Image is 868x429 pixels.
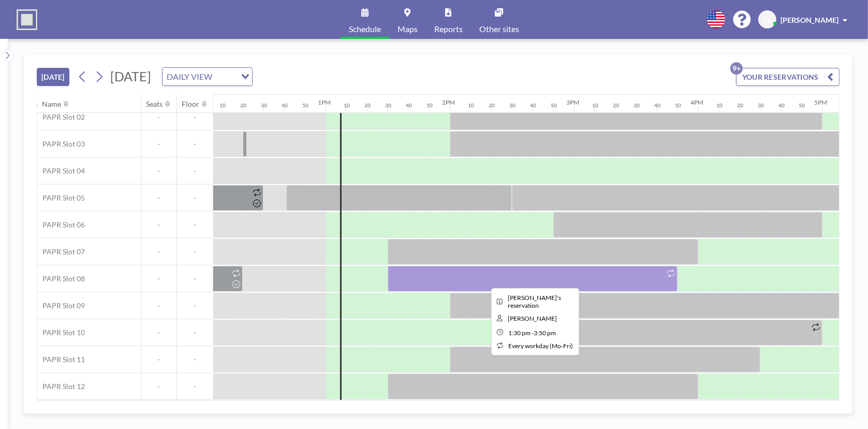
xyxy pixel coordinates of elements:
span: - [141,328,176,337]
div: 20 [240,102,246,109]
div: Name [42,99,62,109]
div: 40 [778,102,785,109]
input: Search for option [215,70,235,83]
span: [PERSON_NAME] [781,16,838,24]
span: - [177,274,213,283]
div: 10 [468,102,474,109]
span: PAPR Slot 03 [37,139,85,149]
span: - [177,112,213,122]
p: 9+ [730,62,743,75]
div: Search for option [163,68,252,85]
span: - [141,139,176,149]
span: 3:50 PM [534,329,556,337]
span: PAPR Slot 08 [37,274,85,283]
span: - [177,166,213,176]
span: - [177,382,213,391]
div: 50 [426,102,433,109]
span: PAPR Slot 04 [37,166,85,176]
div: 50 [302,102,308,109]
span: - [177,193,213,203]
span: - [141,166,176,176]
div: 40 [406,102,412,109]
div: 30 [758,102,764,109]
span: - [177,301,213,310]
div: 40 [282,102,288,109]
span: PAPR Slot 06 [37,220,85,230]
span: PAPR Slot 07 [37,247,85,256]
img: organization-logo [17,9,37,30]
div: 50 [675,102,681,109]
div: 50 [799,102,805,109]
span: PAPR Slot 05 [37,193,85,203]
span: YL [763,15,772,24]
div: 20 [737,102,743,109]
div: 1PM [318,98,331,106]
span: Other sites [479,25,519,33]
div: 10 [716,102,723,109]
span: PAPR Slot 11 [37,355,85,364]
div: 40 [530,102,536,109]
div: 40 [654,102,660,109]
div: 10 [219,102,226,109]
span: PAPR Slot 09 [37,301,85,310]
span: 1:30 PM [508,329,531,337]
span: - [177,328,213,337]
div: 20 [364,102,371,109]
span: - [177,139,213,149]
span: PAPR Slot 10 [37,328,85,337]
span: Yuying Lin [508,314,557,322]
button: [DATE] [37,68,69,86]
div: 2PM [442,98,455,106]
div: Floor [182,99,200,109]
div: 4PM [690,98,703,106]
span: DAILY VIEW [165,70,214,83]
span: - [177,247,213,256]
span: - [141,193,176,203]
div: 10 [592,102,598,109]
div: 3PM [566,98,579,106]
div: 5PM [815,98,828,106]
div: 30 [261,102,267,109]
div: 50 [551,102,557,109]
span: - [141,355,176,364]
span: - [141,112,176,122]
div: 20 [489,102,495,109]
span: PAPR Slot 12 [37,382,85,391]
span: - [141,247,176,256]
div: 30 [385,102,391,109]
span: Schedule [349,25,381,33]
span: - [141,220,176,230]
span: [DATE] [110,68,151,84]
span: every workday (Mo-Fri) [508,342,573,350]
button: YOUR RESERVATIONS9+ [736,68,840,86]
span: - [141,274,176,283]
span: - [177,355,213,364]
span: Maps [398,25,418,33]
div: Seats [146,99,163,109]
div: 30 [509,102,516,109]
span: Reports [434,25,463,33]
div: 20 [613,102,619,109]
span: - [532,329,534,337]
span: - [141,301,176,310]
span: PAPR Slot 02 [37,112,85,122]
span: - [141,382,176,391]
div: 10 [344,102,350,109]
span: - [177,220,213,230]
span: Yuying's reservation [508,294,561,309]
div: 30 [634,102,640,109]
